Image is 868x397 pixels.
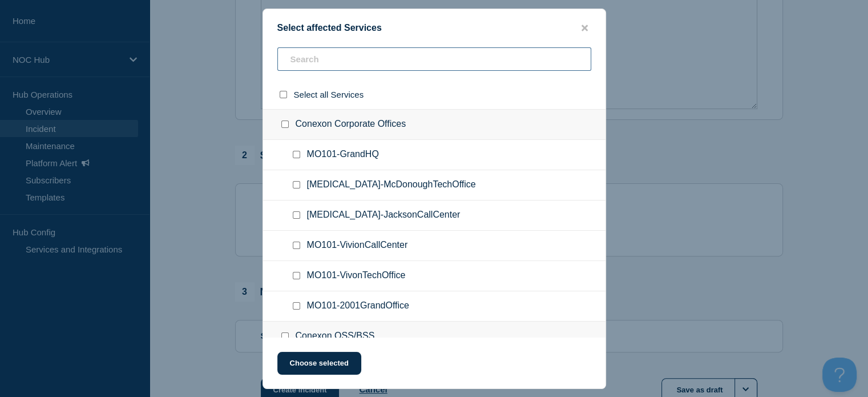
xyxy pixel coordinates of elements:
button: close button [578,23,591,34]
input: Conexon Corporate Offices checkbox [281,121,289,128]
input: MO101-2001GrandOffice checkbox [293,302,300,310]
span: MO101-2001GrandOffice [307,300,409,312]
input: MO101-VivonTechOffice checkbox [293,272,300,279]
span: MO101-VivionCallCenter [307,240,408,251]
span: [MEDICAL_DATA]-McDonoughTechOffice [307,179,476,191]
input: select all checkbox [280,91,287,98]
button: Choose selected [277,352,361,375]
input: MO101-GrandHQ checkbox [293,151,300,158]
div: Select affected Services [263,23,605,34]
input: MO101-VivionCallCenter checkbox [293,242,300,249]
input: GA101-JacksonCallCenter checkbox [293,211,300,219]
input: Search [277,47,591,71]
input: Conexon OSS/BSS checkbox [281,332,289,340]
span: [MEDICAL_DATA]-JacksonCallCenter [307,210,461,221]
span: MO101-GrandHQ [307,149,379,161]
input: GA101-McDonoughTechOffice checkbox [293,181,300,189]
span: MO101-VivonTechOffice [307,270,406,282]
div: Conexon OSS/BSS [263,322,605,352]
div: Conexon Corporate Offices [263,109,605,140]
span: Select all Services [294,90,364,99]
